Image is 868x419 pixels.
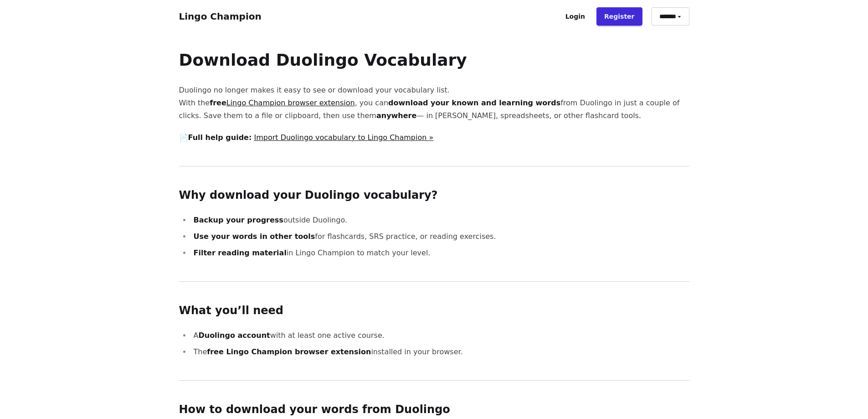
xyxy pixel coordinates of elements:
[194,232,315,241] strong: Use your words in other tools
[254,133,433,142] a: Import Duolingo vocabulary to Lingo Champion »
[179,188,689,203] h2: Why download your Duolingo vocabulary?
[179,11,262,22] a: Lingo Champion
[210,98,355,107] strong: free
[198,331,270,340] strong: Duolingo account
[388,98,560,107] strong: download your known and learning words
[179,131,689,144] p: 📄
[191,214,689,227] li: outside Duolingo.
[179,304,689,318] h2: What you’ll need
[191,247,689,259] li: in Lingo Champion to match your level.
[191,230,689,243] li: for flashcards, SRS practice, or reading exercises.
[226,98,355,107] a: Lingo Champion browser extension
[191,329,689,342] li: A with at least one active course.
[194,216,283,224] strong: Backup your progress
[596,7,642,26] a: Register
[179,403,689,417] h2: How to download your words from Duolingo
[376,111,416,120] strong: anywhere
[194,248,287,257] strong: Filter reading material
[558,7,593,26] a: Login
[191,346,689,358] li: The installed in your browser.
[179,84,689,122] p: Duolingo no longer makes it easy to see or download your vocabulary list. With the , you can from...
[188,133,252,142] strong: Full help guide:
[179,51,689,69] h1: Download Duolingo Vocabulary
[207,347,371,356] strong: free Lingo Champion browser extension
